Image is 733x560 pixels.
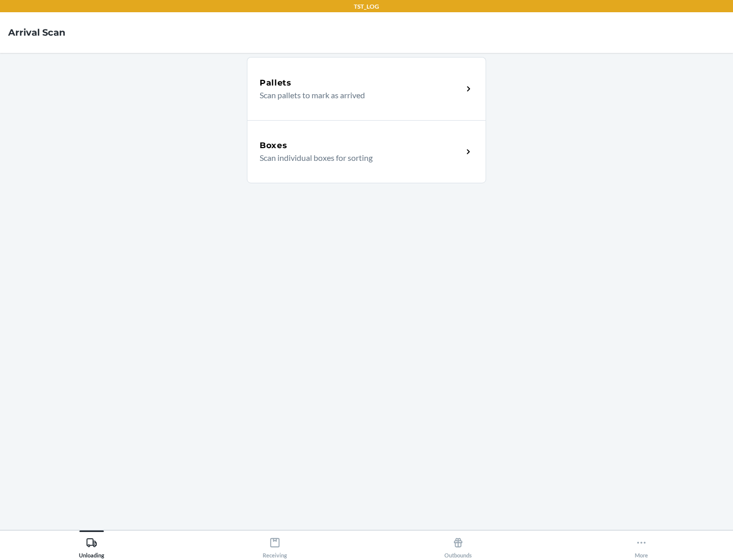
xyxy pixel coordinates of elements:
div: Receiving [263,533,287,558]
button: Receiving [183,530,366,558]
h5: Boxes [260,139,288,152]
a: PalletsScan pallets to mark as arrived [247,57,486,120]
p: Scan individual boxes for sorting [260,152,455,164]
p: Scan pallets to mark as arrived [260,89,455,101]
h5: Pallets [260,77,292,89]
a: BoxesScan individual boxes for sorting [247,120,486,183]
h4: Arrival Scan [8,26,65,39]
p: TST_LOG [354,2,379,11]
div: More [635,533,648,558]
button: More [550,530,733,558]
div: Unloading [79,533,104,558]
button: Outbounds [366,530,550,558]
div: Outbounds [444,533,472,558]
